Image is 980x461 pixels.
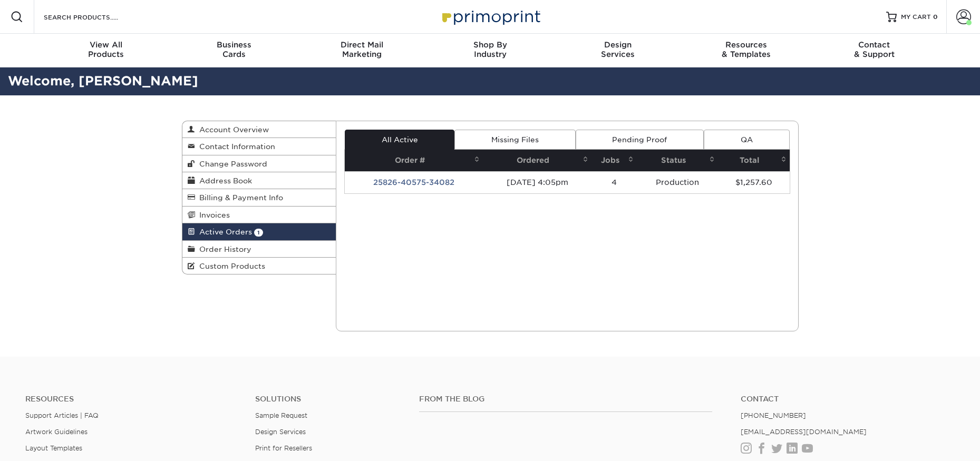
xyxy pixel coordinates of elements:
a: Direct MailMarketing [298,34,426,67]
div: Products [42,40,170,59]
div: & Templates [682,40,810,59]
a: Print for Resellers [255,444,312,452]
h4: From the Blog [419,395,712,404]
a: Account Overview [182,121,336,138]
a: Layout Templates [25,444,82,452]
div: & Support [810,40,938,59]
a: View AllProducts [42,34,170,67]
a: Contact Information [182,138,336,155]
span: Direct Mail [298,40,426,50]
a: Change Password [182,155,336,172]
a: Contact& Support [810,34,938,67]
span: Address Book [195,176,252,185]
a: Contact [741,395,955,404]
span: Order History [195,245,251,253]
a: BusinessCards [170,34,298,67]
img: Primoprint [438,5,543,28]
h4: Solutions [255,395,403,404]
a: Sample Request [255,411,307,419]
td: 25826-40575-34082 [345,171,483,193]
td: $1,257.60 [718,171,790,193]
div: Cards [170,40,298,59]
span: Contact Information [195,142,275,151]
td: Production [637,171,718,193]
a: Support Articles | FAQ [25,411,99,419]
a: Active Orders 1 [182,223,336,240]
a: QA [704,130,789,150]
span: 0 [933,13,938,21]
span: Contact [810,40,938,50]
th: Order # [345,150,483,171]
span: Shop By [426,40,554,50]
div: Services [554,40,682,59]
span: Change Password [195,160,267,168]
a: Artwork Guidelines [25,428,88,436]
span: Custom Products [195,262,265,270]
a: Missing Files [454,130,575,150]
h4: Resources [25,395,239,404]
span: Resources [682,40,810,50]
a: Billing & Payment Info [182,189,336,206]
a: Address Book [182,172,336,189]
a: [EMAIL_ADDRESS][DOMAIN_NAME] [741,428,867,436]
th: Status [637,150,718,171]
a: Custom Products [182,258,336,274]
a: DesignServices [554,34,682,67]
div: Industry [426,40,554,59]
a: Resources& Templates [682,34,810,67]
a: Pending Proof [576,130,704,150]
td: 4 [591,171,637,193]
span: View All [42,40,170,50]
span: Business [170,40,298,50]
th: Ordered [483,150,591,171]
div: Marketing [298,40,426,59]
span: Design [554,40,682,50]
th: Jobs [591,150,637,171]
span: Account Overview [195,125,269,134]
th: Total [718,150,790,171]
td: [DATE] 4:05pm [483,171,591,193]
span: Billing & Payment Info [195,193,283,202]
span: MY CART [901,13,931,22]
a: Invoices [182,207,336,223]
span: 1 [254,229,263,237]
a: Order History [182,241,336,258]
input: SEARCH PRODUCTS..... [43,11,145,23]
span: Invoices [195,211,230,219]
a: All Active [345,130,454,150]
span: Active Orders [195,228,252,236]
a: [PHONE_NUMBER] [741,411,806,419]
a: Design Services [255,428,306,436]
a: Shop ByIndustry [426,34,554,67]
